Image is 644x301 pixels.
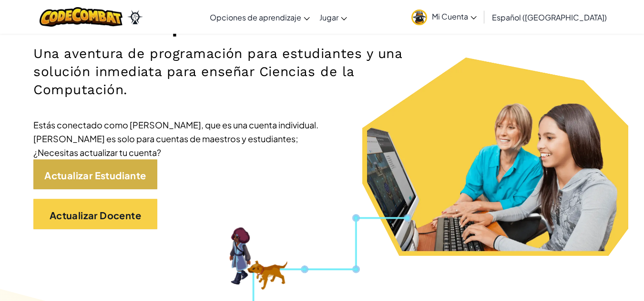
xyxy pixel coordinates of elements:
[432,11,468,21] font: Mi Cuenta
[487,4,612,30] a: Español ([GEOGRAPHIC_DATA])
[407,2,481,32] a: Mi Cuenta
[492,12,607,22] font: Español ([GEOGRAPHIC_DATA])
[127,10,143,24] img: Ozaria
[33,159,157,190] a: Actualizar Estudiante
[33,119,318,158] font: Estás conectado como [PERSON_NAME], que es una cuenta individual. [PERSON_NAME] es solo para cuen...
[205,4,315,30] a: Opciones de aprendizaje
[50,209,141,221] font: Actualizar Docente
[40,7,123,27] img: Logotipo de CodeCombat
[44,169,146,181] font: Actualizar Estudiante
[210,12,301,22] font: Opciones de aprendizaje
[411,10,427,25] img: avatar
[319,12,338,22] font: Jugar
[33,11,287,37] font: Informática que fascina
[33,46,402,97] font: Una aventura de programación para estudiantes y una solución inmediata para enseñar Ciencias de l...
[33,199,157,229] a: Actualizar Docente
[315,4,352,30] a: Jugar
